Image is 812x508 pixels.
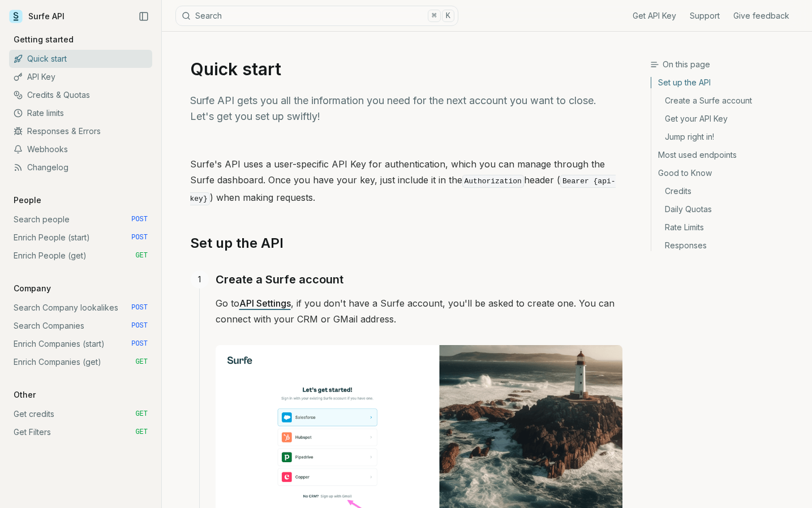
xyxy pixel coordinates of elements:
[428,10,440,22] kbd: ⌘
[9,247,152,265] a: Enrich People (get) GET
[131,233,148,242] span: POST
[442,10,454,22] kbd: K
[9,122,152,140] a: Responses & Errors
[690,10,720,21] a: Support
[190,59,622,79] h1: Quick start
[651,182,803,200] a: Credits
[216,270,343,289] a: Create a Surfe account
[190,93,622,124] p: Surfe API gets you all the information you need for the next account you want to close. Let's get...
[131,303,148,312] span: POST
[733,10,789,21] a: Give feedback
[190,156,622,207] p: Surfe's API uses a user-specific API Key for authentication, which you can manage through the Sur...
[462,175,524,188] code: Authorization
[651,128,803,146] a: Jump right in!
[9,353,152,371] a: Enrich Companies (get) GET
[9,283,55,294] p: Company
[9,195,46,206] p: People
[9,423,152,441] a: Get Filters GET
[9,50,152,68] a: Quick start
[633,10,676,21] a: Get API Key
[9,104,152,122] a: Rate limits
[190,234,283,252] a: Set up the API
[651,164,803,182] a: Good to Know
[9,158,152,176] a: Changelog
[216,295,622,327] p: Go to , if you don't have a Surfe account, you'll be asked to create one. You can connect with yo...
[9,210,152,229] a: Search people POST
[9,405,152,423] a: Get credits GET
[9,140,152,158] a: Webhooks
[9,8,65,25] a: Surfe API
[651,110,803,128] a: Get your API Key
[135,410,148,419] span: GET
[651,200,803,218] a: Daily Quotas
[9,86,152,104] a: Credits & Quotas
[135,358,148,367] span: GET
[651,218,803,236] a: Rate Limits
[175,6,458,26] button: Search⌘K
[131,339,148,348] span: POST
[135,428,148,437] span: GET
[651,146,803,164] a: Most used endpoints
[9,34,78,45] p: Getting started
[239,298,291,309] a: API Settings
[135,251,148,260] span: GET
[651,236,803,251] a: Responses
[9,317,152,335] a: Search Companies POST
[9,229,152,247] a: Enrich People (start) POST
[651,92,803,110] a: Create a Surfe account
[131,215,148,224] span: POST
[135,8,152,25] button: Collapse Sidebar
[9,335,152,353] a: Enrich Companies (start) POST
[9,68,152,86] a: API Key
[131,321,148,330] span: POST
[650,59,803,70] h3: On this page
[9,299,152,317] a: Search Company lookalikes POST
[9,389,40,401] p: Other
[651,77,803,92] a: Set up the API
